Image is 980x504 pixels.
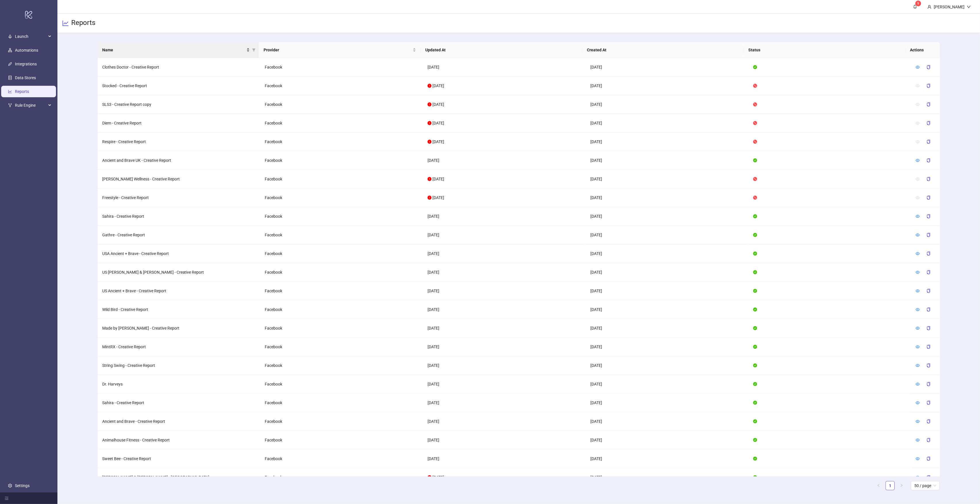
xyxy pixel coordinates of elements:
[98,300,260,319] td: Wild Bird - Creative Report
[931,4,967,10] div: [PERSON_NAME]
[897,481,906,490] button: right
[922,398,935,407] button: copy
[260,114,423,133] td: Facebook
[927,140,931,144] span: copy
[927,177,931,181] span: copy
[927,121,931,125] span: copy
[260,133,423,151] td: Facebook
[900,484,903,487] span: right
[927,196,931,200] span: copy
[922,473,935,482] button: copy
[753,177,757,181] span: stop
[432,83,444,88] span: [DATE]
[423,151,586,170] td: [DATE]
[922,230,935,240] button: copy
[260,188,423,207] td: Facebook
[98,188,260,207] td: Freestyle - Creative Report
[916,289,920,293] span: eye
[251,46,257,54] span: filter
[916,363,920,367] span: eye
[98,356,260,375] td: String Swing - Creative Report
[260,412,423,431] td: Facebook
[916,475,920,479] span: eye
[927,289,931,293] span: copy
[586,300,749,319] td: [DATE]
[432,102,444,107] span: [DATE]
[927,326,931,330] span: copy
[927,252,931,256] span: copy
[922,212,935,221] button: copy
[914,481,936,490] span: 50 / page
[927,363,931,367] span: copy
[586,151,749,170] td: [DATE]
[744,42,906,58] th: Status
[586,319,749,338] td: [DATE]
[886,481,894,490] a: 1
[753,270,757,274] span: check-circle
[911,481,940,490] div: Page Size
[432,195,444,200] span: [DATE]
[428,121,432,125] span: exclamation-circle
[916,140,920,144] span: eye
[260,300,423,319] td: Facebook
[428,475,432,479] span: exclamation-circle
[5,496,9,500] span: menu-fold
[916,102,920,106] span: eye
[260,207,423,226] td: Facebook
[927,475,931,479] span: copy
[98,394,260,412] td: Sahira - Creative Report
[260,226,423,244] td: Facebook
[916,308,920,312] span: eye
[423,375,586,394] td: [DATE]
[916,233,920,237] a: eye
[905,42,934,58] th: Actions
[916,158,920,163] a: eye
[98,226,260,244] td: Gathre - Creative Report
[753,363,757,367] span: check-circle
[98,468,260,487] td: [PERSON_NAME] & [PERSON_NAME] - [GEOGRAPHIC_DATA]
[927,102,931,106] span: copy
[98,431,260,449] td: Animalhouse Fitness - Creative Report
[753,196,757,200] span: stop
[916,326,920,330] span: eye
[753,233,757,237] span: check-circle
[927,438,931,442] span: copy
[586,244,749,263] td: [DATE]
[586,468,749,487] td: [DATE]
[260,319,423,338] td: Facebook
[15,75,36,80] a: Data Stores
[71,18,95,28] h3: Reports
[98,338,260,356] td: MintRX - Creative Report
[98,282,260,300] td: US Ancient + Brave - Creative Report
[260,77,423,95] td: Facebook
[260,338,423,356] td: Facebook
[260,263,423,282] td: Facebook
[753,158,757,162] span: check-circle
[98,42,259,58] th: Name
[98,244,260,263] td: USA Ancient + Brave - Creative Report
[922,454,935,463] button: copy
[915,1,921,6] sup: 9
[753,419,757,423] span: check-circle
[916,84,920,88] span: eye
[432,139,444,144] span: [DATE]
[423,300,586,319] td: [DATE]
[916,382,920,386] a: eye
[753,102,757,106] span: stop
[927,457,931,461] span: copy
[922,118,935,128] button: copy
[423,207,586,226] td: [DATE]
[8,34,12,38] span: rocket
[259,42,421,58] th: Provider
[916,289,920,293] a: eye
[423,356,586,375] td: [DATE]
[916,363,920,368] a: eye
[916,326,920,330] a: eye
[753,140,757,144] span: stop
[753,475,757,479] span: check-circle
[927,401,931,405] span: copy
[102,47,246,53] span: Name
[927,233,931,237] span: copy
[15,62,37,66] a: Integrations
[98,114,260,133] td: Diem - Creative Report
